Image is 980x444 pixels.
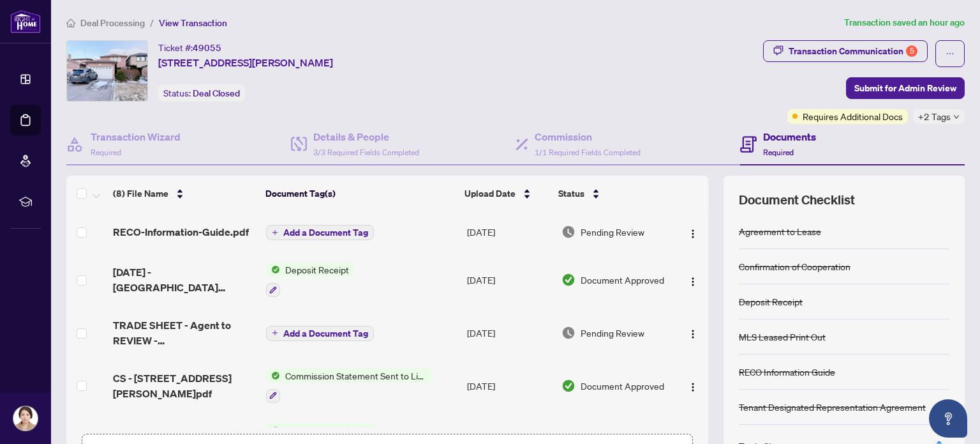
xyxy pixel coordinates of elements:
[688,229,698,239] img: Logo
[789,41,917,61] div: Transaction Communication
[280,369,431,383] span: Commission Statement Sent to Listing Brokerage
[561,225,575,239] img: Document Status
[113,371,256,401] span: CS - [STREET_ADDRESS][PERSON_NAME]pdf
[13,406,38,431] img: Profile Icon
[462,358,556,413] td: [DATE]
[739,295,803,309] div: Deposit Receipt
[683,323,703,343] button: Logo
[763,129,816,144] h4: Documents
[150,15,154,30] li: /
[688,329,698,339] img: Logo
[464,187,516,201] span: Upload Date
[266,326,374,341] button: Add a Document Tag
[113,318,256,348] span: TRADE SHEET - Agent to REVIEW - [STREET_ADDRESS][PERSON_NAME]pdf
[683,270,703,290] button: Logo
[846,77,965,99] button: Submit for Admin Review
[906,45,917,57] div: 5
[683,222,703,242] button: Logo
[558,187,584,201] span: Status
[581,225,644,239] span: Pending Review
[854,78,956,98] span: Submit for Admin Review
[581,379,664,393] span: Document Approved
[91,129,181,144] h4: Transaction Wizard
[266,224,374,241] button: Add a Document Tag
[266,263,280,277] img: Status Icon
[803,109,903,123] span: Requires Additional Docs
[113,187,168,201] span: (8) File Name
[561,379,575,393] img: Document Status
[283,228,368,237] span: Add a Document Tag
[193,88,240,99] span: Deal Closed
[739,400,926,414] div: Tenant Designated Representation Agreement
[313,129,419,144] h4: Details & People
[272,330,278,336] span: plus
[272,229,278,236] span: plus
[946,49,954,58] span: ellipsis
[66,19,75,27] span: home
[193,42,221,54] span: 49055
[535,148,641,157] span: 1/1 Required Fields Completed
[158,84,245,102] div: Status:
[260,176,459,211] th: Document Tag(s)
[581,273,664,287] span: Document Approved
[80,17,145,29] span: Deal Processing
[739,224,821,238] div: Agreement to Lease
[266,225,374,240] button: Add a Document Tag
[113,224,249,240] span: RECO-Information-Guide.pdf
[553,176,671,211] th: Status
[462,211,556,252] td: [DATE]
[283,329,368,338] span: Add a Document Tag
[158,55,333,70] span: [STREET_ADDRESS][PERSON_NAME]
[535,129,641,144] h4: Commission
[683,376,703,396] button: Logo
[108,176,260,211] th: (8) File Name
[763,40,928,62] button: Transaction Communication5
[739,191,855,209] span: Document Checklist
[739,259,850,273] div: Confirmation of Cooperation
[459,176,553,211] th: Upload Date
[10,10,41,33] img: logo
[462,307,556,358] td: [DATE]
[561,326,575,340] img: Document Status
[313,148,419,157] span: 3/3 Required Fields Completed
[266,369,280,383] img: Status Icon
[763,148,794,157] span: Required
[158,40,221,55] div: Ticket #:
[462,252,556,307] td: [DATE]
[266,369,431,403] button: Status IconCommission Statement Sent to Listing Brokerage
[581,326,644,340] span: Pending Review
[918,109,951,124] span: +2 Tags
[739,330,826,344] div: MLS Leased Print Out
[159,17,227,29] span: View Transaction
[688,382,698,392] img: Logo
[91,148,121,157] span: Required
[113,264,256,295] span: [DATE] - [GEOGRAPHIC_DATA][PERSON_NAME]pdf
[266,424,280,438] img: Status Icon
[844,15,965,30] article: Transaction saved an hour ago
[266,325,374,341] button: Add a Document Tag
[67,41,147,101] img: IMG-N12290992_1.jpg
[688,277,698,287] img: Logo
[266,263,354,297] button: Status IconDeposit Receipt
[929,399,967,438] button: Open asap
[280,424,377,438] span: MLS Leased Print Out
[739,365,835,379] div: RECO Information Guide
[561,273,575,287] img: Document Status
[280,263,354,277] span: Deposit Receipt
[953,114,960,120] span: down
